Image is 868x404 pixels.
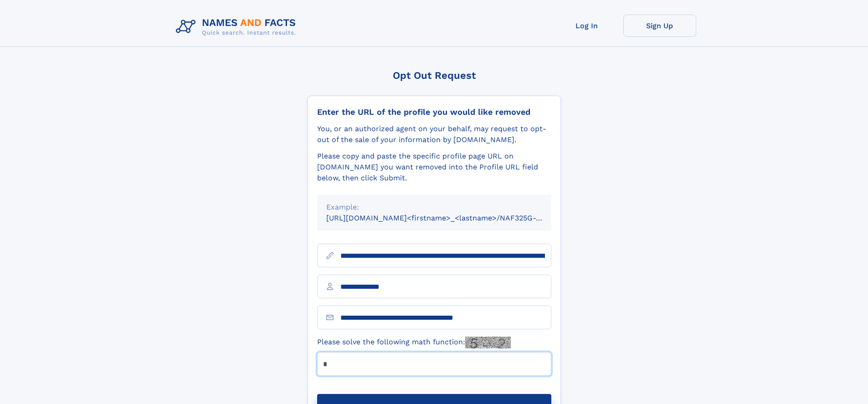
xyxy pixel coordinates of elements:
[623,15,696,37] a: Sign Up
[172,15,303,39] img: Logo Names and Facts
[326,202,542,213] div: Example:
[317,107,551,117] div: Enter the URL of the profile you would like removed
[308,70,561,81] div: Opt Out Request
[317,337,511,348] label: Please solve the following math function:
[550,15,623,37] a: Log In
[326,214,569,222] small: [URL][DOMAIN_NAME]<firstname>_<lastname>/NAF325G-xxxxxxxx
[317,123,551,145] div: You, or an authorized agent on your behalf, may request to opt-out of the sale of your informatio...
[317,151,551,184] div: Please copy and paste the specific profile page URL on [DOMAIN_NAME] you want removed into the Pr...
